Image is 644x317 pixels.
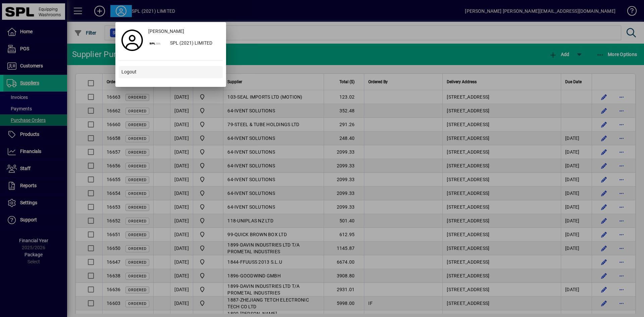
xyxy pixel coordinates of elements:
button: SPL (2021) LIMITED [146,38,223,50]
div: SPL (2021) LIMITED [165,38,223,50]
a: Profile [119,34,146,46]
a: [PERSON_NAME] [146,25,223,38]
span: [PERSON_NAME] [148,28,184,35]
span: Logout [121,68,137,75]
button: Logout [119,66,223,78]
